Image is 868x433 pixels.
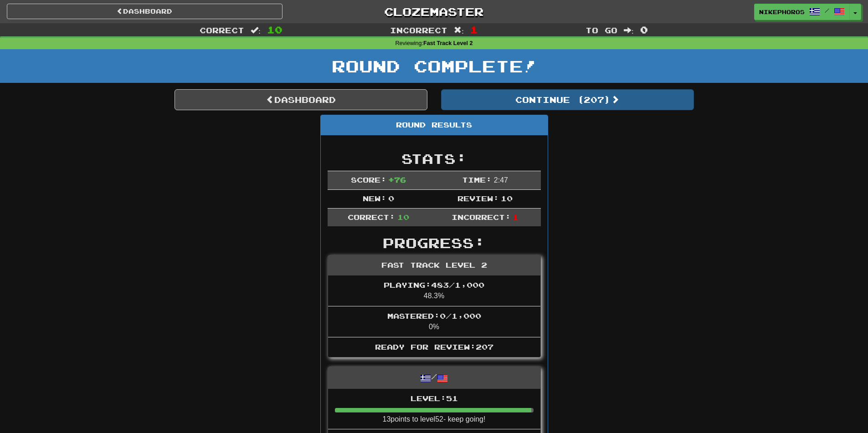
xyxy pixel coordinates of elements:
button: Continue (207) [441,89,694,110]
span: 1 [513,213,519,221]
span: Time: [462,175,492,184]
span: 0 [640,24,648,35]
span: / [825,7,829,14]
a: Clozemaster [296,4,572,20]
span: Correct [200,25,244,35]
span: + 76 [388,175,406,184]
span: Incorrect: [452,213,511,221]
li: 0% [328,306,540,337]
span: : [251,26,261,34]
span: Nikephoros [759,8,805,16]
a: Nikephoros / [754,4,850,20]
div: Fast Track Level 2 [328,255,540,275]
h1: Round Complete! [3,57,865,75]
span: New: [363,194,386,203]
span: 10 [267,24,282,35]
a: Dashboard [175,89,427,110]
span: 1 [470,24,478,35]
span: 10 [397,213,409,221]
a: Dashboard [7,4,282,19]
span: Incorrect [390,25,447,35]
span: Mastered: 0 / 1,000 [387,311,481,320]
strong: Fast Track Level 2 [423,40,473,46]
span: Ready for Review: 207 [375,342,493,351]
span: Level: 51 [411,394,458,402]
span: 0 [388,194,394,203]
span: 2 : 47 [494,176,508,184]
span: Score: [351,175,386,184]
h2: Stats: [328,151,541,166]
li: 48.3% [328,275,540,306]
li: 13 points to level 52 - keep going! [328,389,540,430]
span: To go [586,25,617,35]
span: : [454,26,464,34]
div: Round Results [321,115,548,135]
span: Review: [457,194,499,203]
span: Correct: [348,213,395,221]
h2: Progress: [328,235,541,250]
span: : [624,26,634,34]
span: 10 [501,194,513,203]
span: Playing: 483 / 1,000 [384,280,484,289]
div: / [328,367,540,388]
